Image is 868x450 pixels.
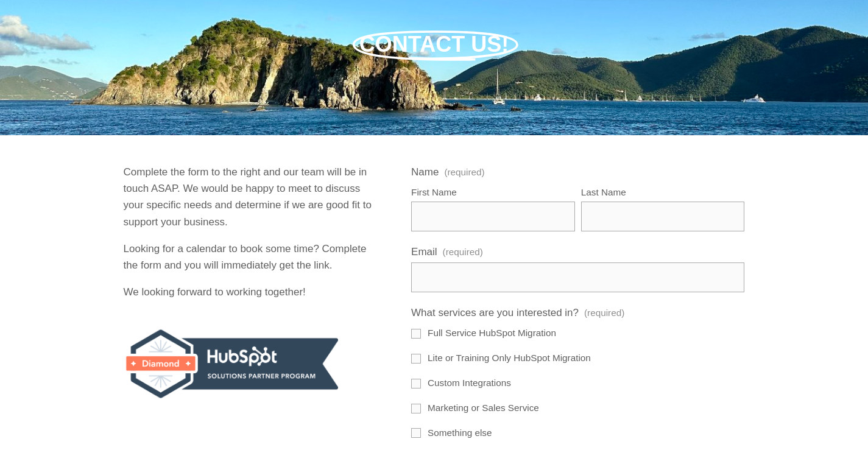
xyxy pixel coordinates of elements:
[584,306,624,320] span: (required)
[428,326,556,340] span: Full Service HubSpot Migration
[411,404,421,413] input: Marketing or Sales Service
[428,426,492,440] span: Something else
[411,379,421,388] input: Custom Integrations
[428,401,539,415] span: Marketing or Sales Service
[581,185,745,201] div: Last Name
[411,354,421,364] input: Lite or Training Only HubSpot Migration
[428,376,511,390] span: Custom Integrations
[411,329,421,339] input: Full Service HubSpot Migration
[411,428,421,438] input: Something else
[443,245,483,259] span: (required)
[411,164,439,180] span: Name
[124,164,379,230] p: Complete the form to the right and our team will be in touch ASAP. We would be happy to meet to d...
[444,167,484,177] span: (required)
[411,185,575,201] div: First Name
[411,304,579,321] span: What services are you interested in?
[124,241,379,273] p: Looking for a calendar to book some time? Complete the form and you will immediately get the link.
[411,244,437,260] span: Email
[124,284,379,300] p: We looking forward to working together!
[428,351,591,365] span: Lite or Training Only HubSpot Migration
[359,32,509,57] span: CONTACT US!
